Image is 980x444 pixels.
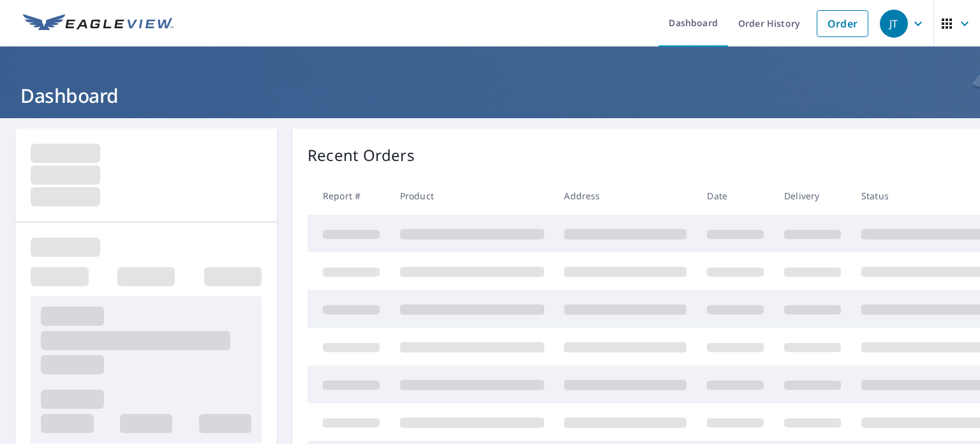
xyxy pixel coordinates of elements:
[774,177,851,215] th: Delivery
[390,177,554,215] th: Product
[308,177,390,215] th: Report #
[15,82,965,109] h1: Dashboard
[817,10,868,37] a: Order
[308,144,415,167] p: Recent Orders
[697,177,774,215] th: Date
[23,14,174,33] img: EV Logo
[880,10,908,38] div: JT
[554,177,697,215] th: Address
